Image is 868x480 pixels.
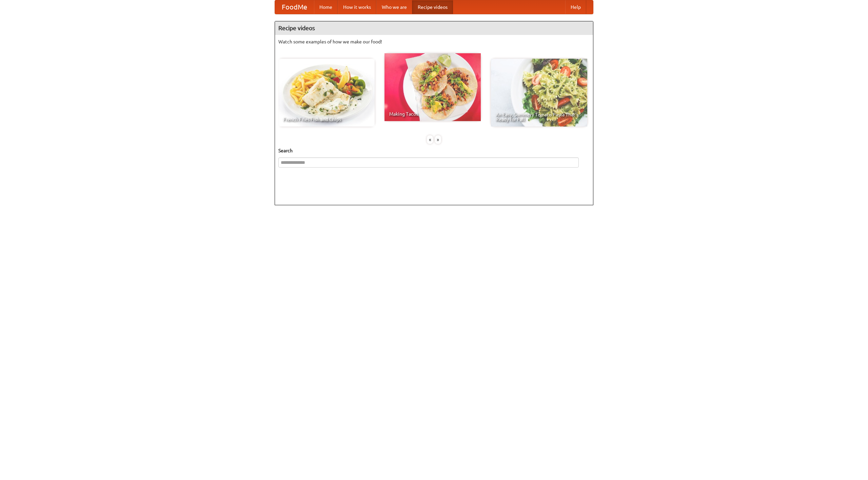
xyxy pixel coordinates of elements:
[275,0,314,14] a: FoodMe
[427,135,433,144] div: «
[376,0,412,14] a: Who we are
[283,117,370,122] span: French Fries Fish and Chips
[565,0,586,14] a: Help
[491,59,587,127] a: An Easy, Summery Tomato Pasta That's Ready for Fall
[314,0,338,14] a: Home
[278,59,375,127] a: French Fries Fish and Chips
[384,53,481,121] a: Making Tacos
[435,135,441,144] div: »
[389,112,476,116] span: Making Tacos
[275,21,593,35] h4: Recipe videos
[496,112,583,122] span: An Easy, Summery Tomato Pasta That's Ready for Fall
[278,147,590,154] h5: Search
[278,38,590,45] p: Watch some examples of how we make our food!
[412,0,453,14] a: Recipe videos
[338,0,376,14] a: How it works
